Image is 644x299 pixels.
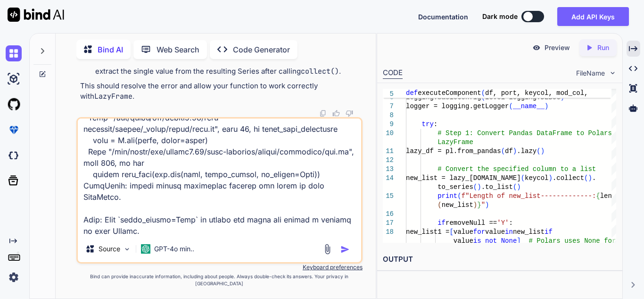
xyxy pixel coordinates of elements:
span: : [434,120,438,128]
span: LazyFrame [438,138,473,146]
div: 8 [383,111,394,120]
h2: OUTPUT [377,248,622,271]
span: f"Length of new_list-------------: [462,192,596,200]
div: 14 [383,174,394,183]
p: Preview [545,43,570,52]
span: try [422,120,434,128]
span: ) [477,183,481,191]
code: LazyFrame [94,92,132,101]
span: removeNull == [446,219,497,227]
img: Bind AI [8,8,64,22]
textarea: LOREM:ipsuMdolo.Sitametcon_Adipis_Elit.seddoeiusmodt:Incid ut laboreeTdolorema: aliqua enimad min... [78,119,361,236]
span: not [485,237,497,245]
span: for [473,228,485,236]
span: ) [541,147,545,155]
div: CODE [383,68,403,79]
span: new_list1 = [406,228,449,236]
div: 17 [383,219,394,228]
span: ( [584,174,588,182]
span: FileName [576,68,605,78]
img: ai-studio [6,71,22,87]
span: if [545,228,553,236]
span: ( [521,174,525,182]
span: ) [548,174,552,182]
span: level=logging.DEBUG [485,94,561,101]
span: ( [473,183,477,191]
img: chat [6,45,22,61]
img: attachment [322,244,333,255]
p: Web Search [157,44,199,55]
img: copy [319,110,327,117]
span: ) [473,201,477,209]
span: # Polars uses None for [529,237,616,245]
button: Documentation [418,12,468,22]
span: None [501,237,517,245]
span: ] [517,237,520,245]
span: ) [513,147,517,155]
div: 11 [383,147,394,156]
span: ) [545,103,548,110]
p: Run [597,43,609,52]
img: darkCloudIdeIcon [6,147,22,163]
span: ( [537,147,540,155]
div: 18 [383,228,394,237]
span: value [454,228,473,236]
span: } [477,201,481,209]
img: Pick Models [123,245,131,253]
span: ) [561,94,564,101]
span: 'Y' [497,219,509,227]
code: collect() [301,67,339,76]
span: Dark mode [482,12,518,21]
img: dislike [346,110,353,117]
span: new_list [513,228,545,236]
p: Code Generator [233,44,290,55]
span: print [438,192,457,200]
span: to_series [438,183,473,191]
span: [ [449,228,453,236]
span: def [406,89,418,97]
span: " [481,201,485,209]
span: value [454,237,473,245]
div: 15 [383,192,394,201]
span: df, port, keycol, mod_col, [485,89,588,97]
span: .collect [553,174,584,182]
span: . [592,174,596,182]
span: new_list [442,201,473,209]
span: ( [481,89,485,97]
span: ( [513,183,517,191]
span: : [509,219,512,227]
button: Add API Keys [557,7,629,26]
div: 10 [383,129,394,138]
p: This should resolve the error and allow your function to work correctly with . [80,81,361,102]
span: .to_list [481,183,513,191]
span: df [505,147,513,155]
img: icon [340,245,350,254]
span: ) [588,174,592,182]
span: new_list = lazy_[DOMAIN_NAME] [406,174,521,182]
span: ) [485,201,489,209]
span: # Step 1: Convert Pandas DataFrame to Polars [438,129,612,137]
div: 13 [383,165,394,174]
span: executeComponent [418,89,481,97]
img: chevron down [609,69,617,77]
span: { [596,192,600,200]
p: Bind AI [98,44,123,55]
img: preview [532,43,541,52]
span: logger = logging.getLogger [406,103,509,110]
span: .lazy [517,147,537,155]
span: lazy_df = pl.from_pandas [406,147,501,155]
span: keycol [525,174,548,182]
span: ( [438,201,441,209]
div: 12 [383,156,394,165]
span: in [505,228,513,236]
span: ( [457,192,461,200]
img: settings [6,269,22,285]
li: : When retrieving the first unique value, we use to extract the single value from the resulting S... [88,56,361,77]
img: githubLight [6,96,22,112]
span: value [485,228,505,236]
span: ( [501,147,505,155]
span: ( [481,94,485,101]
div: 7 [383,102,394,111]
span: ) [517,183,520,191]
span: Documentation [418,13,468,21]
